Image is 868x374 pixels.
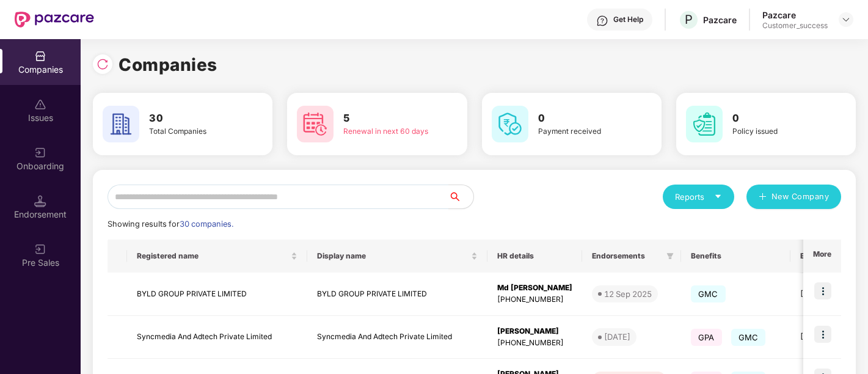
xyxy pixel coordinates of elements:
[34,243,46,255] img: svg+xml;base64,PHN2ZyB3aWR0aD0iMjAiIGhlaWdodD0iMjAiIHZpZXdCb3g9IjAgMCAyMCAyMCIgZmlsbD0ibm9uZSIgeG...
[487,240,582,273] th: HR details
[149,111,238,127] h3: 30
[746,185,841,209] button: plusNew Company
[762,21,828,31] div: Customer_success
[731,329,766,346] span: GMC
[732,126,822,137] div: Policy issued
[538,111,627,127] h3: 0
[180,219,233,229] span: 30 companies.
[137,251,288,261] span: Registered name
[604,331,630,343] div: [DATE]
[803,240,841,273] th: More
[15,12,94,28] img: New Pazcare Logo
[691,329,722,346] span: GPA
[127,316,307,359] td: Syncmedia And Adtech Private Limited
[497,326,572,337] div: [PERSON_NAME]
[34,98,46,111] img: svg+xml;base64,PHN2ZyBpZD0iSXNzdWVzX2Rpc2FibGVkIiB4bWxucz0iaHR0cDovL3d3dy53My5vcmcvMjAwMC9zdmciIH...
[108,219,233,229] span: Showing results for
[841,15,851,24] img: svg+xml;base64,PHN2ZyBpZD0iRHJvcGRvd24tMzJ4MzIiIHhtbG5zPSJodHRwOi8vd3d3LnczLm9yZy8yMDAwL3N2ZyIgd2...
[685,12,693,27] span: P
[103,106,139,142] img: svg+xml;base64,PHN2ZyB4bWxucz0iaHR0cDovL3d3dy53My5vcmcvMjAwMC9zdmciIHdpZHRoPSI2MCIgaGVpZ2h0PSI2MC...
[596,15,608,27] img: svg+xml;base64,PHN2ZyBpZD0iSGVscC0zMngzMiIgeG1sbnM9Imh0dHA6Ly93d3cudzMub3JnLzIwMDAvc3ZnIiB3aWR0aD...
[497,282,572,294] div: Md [PERSON_NAME]
[343,126,432,137] div: Renewal in next 60 days
[343,111,432,127] h3: 5
[759,193,767,202] span: plus
[814,326,831,343] img: icon
[34,195,46,207] img: svg+xml;base64,PHN2ZyB3aWR0aD0iMTQuNSIgaGVpZ2h0PSIxNC41IiB2aWV3Qm94PSIwIDAgMTYgMTYiIGZpbGw9Im5vbm...
[732,111,822,127] h3: 0
[664,249,676,263] span: filter
[34,50,46,62] img: svg+xml;base64,PHN2ZyBpZD0iQ29tcGFuaWVzIiB4bWxucz0iaHR0cDovL3d3dy53My5vcmcvMjAwMC9zdmciIHdpZHRoPS...
[307,240,487,273] th: Display name
[149,126,238,137] div: Total Companies
[448,185,474,209] button: search
[307,316,487,359] td: Syncmedia And Adtech Private Limited
[297,106,334,142] img: svg+xml;base64,PHN2ZyB4bWxucz0iaHR0cDovL3d3dy53My5vcmcvMjAwMC9zdmciIHdpZHRoPSI2MCIgaGVpZ2h0PSI2MC...
[127,240,307,273] th: Registered name
[538,126,627,137] div: Payment received
[307,273,487,316] td: BYLD GROUP PRIVATE LIMITED
[317,251,469,261] span: Display name
[604,288,652,300] div: 12 Sep 2025
[497,294,572,306] div: [PHONE_NUMBER]
[703,14,737,26] div: Pazcare
[771,191,830,203] span: New Company
[675,191,722,203] div: Reports
[97,58,109,70] img: svg+xml;base64,PHN2ZyBpZD0iUmVsb2FkLTMyeDMyIiB4bWxucz0iaHR0cDovL3d3dy53My5vcmcvMjAwMC9zdmciIHdpZH...
[714,193,722,200] span: caret-down
[127,273,307,316] td: BYLD GROUP PRIVATE LIMITED
[492,106,528,142] img: svg+xml;base64,PHN2ZyB4bWxucz0iaHR0cDovL3d3dy53My5vcmcvMjAwMC9zdmciIHdpZHRoPSI2MCIgaGVpZ2h0PSI2MC...
[497,337,572,349] div: [PHONE_NUMBER]
[613,15,643,24] div: Get Help
[592,251,662,261] span: Endorsements
[681,240,790,273] th: Benefits
[34,147,46,159] img: svg+xml;base64,PHN2ZyB3aWR0aD0iMjAiIGhlaWdodD0iMjAiIHZpZXdCb3g9IjAgMCAyMCAyMCIgZmlsbD0ibm9uZSIgeG...
[686,106,723,142] img: svg+xml;base64,PHN2ZyB4bWxucz0iaHR0cDovL3d3dy53My5vcmcvMjAwMC9zdmciIHdpZHRoPSI2MCIgaGVpZ2h0PSI2MC...
[119,51,217,78] h1: Companies
[448,192,473,202] span: search
[814,282,831,299] img: icon
[762,9,828,21] div: Pazcare
[691,285,726,302] span: GMC
[666,252,674,260] span: filter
